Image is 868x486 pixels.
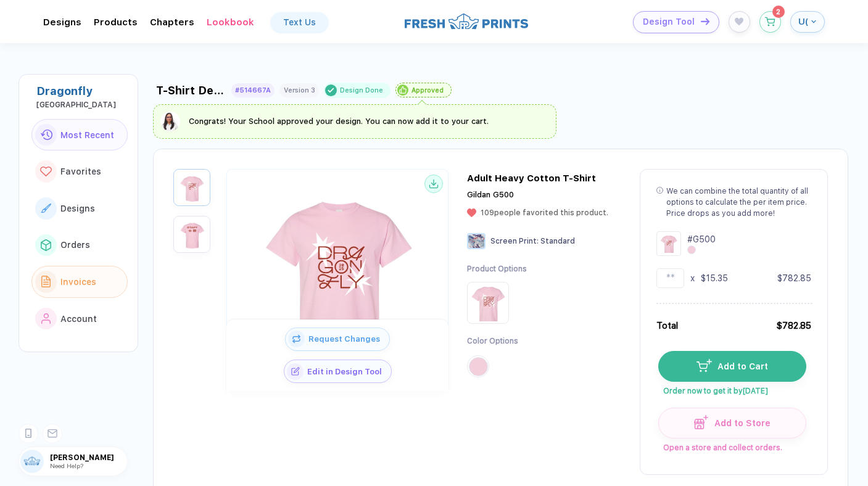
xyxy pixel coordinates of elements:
[790,11,825,33] button: U(
[94,17,138,28] div: ProductsToggle dropdown menu
[467,173,596,184] div: Adult Heavy Cotton T-Shirt
[207,17,254,28] div: Lookbook
[481,208,608,217] span: 109 people favorited this product.
[41,239,51,250] img: link to icon
[31,266,128,298] button: link to iconInvoices
[150,17,194,28] div: ChaptersToggle dropdown menu chapters
[36,101,128,109] div: Drexel University
[160,112,180,131] img: sophie
[701,18,709,25] img: icon
[708,418,771,428] span: Add to Store
[712,361,769,371] span: Add to Cart
[411,86,444,94] div: Approved
[656,319,678,332] div: Total
[156,84,226,97] div: T-Shirt Design
[776,319,811,332] div: $782.85
[41,276,51,287] img: link to icon
[776,8,780,15] span: 2
[271,12,328,32] a: Text Us
[60,130,114,140] span: Most Recent
[60,314,97,324] span: Account
[235,86,271,94] div: #514667A
[490,237,539,245] span: Screen Print :
[284,86,315,94] div: Version 3
[340,86,383,95] div: Design Done
[41,204,51,213] img: link to icon
[694,415,708,429] img: icon
[798,16,808,27] span: U(
[696,359,712,371] img: icon
[777,272,811,284] div: $782.85
[469,284,506,321] img: Product Option
[540,237,575,245] span: Standard
[658,382,805,395] span: Order now to get it by [DATE]
[687,233,716,245] div: # G500
[467,233,486,249] img: Screen Print
[658,408,806,439] button: iconAdd to Store
[31,119,128,151] button: link to iconMost Recent
[207,17,254,28] div: LookbookToggle dropdown menu chapters
[189,117,489,126] span: Congrats! Your School approved your design. You can now add it to your cart.
[60,277,96,287] span: Invoices
[31,229,128,262] button: link to iconOrders
[288,331,305,347] img: icon
[405,12,528,31] img: logo
[160,112,489,131] button: Congrats! Your School approved your design. You can now add it to your cart.
[701,272,728,284] div: $15.35
[60,204,95,213] span: Designs
[41,313,51,324] img: link to icon
[283,17,316,27] div: Text Us
[31,155,128,187] button: link to iconFavorites
[60,240,90,250] span: Orders
[40,130,52,140] img: link to icon
[60,167,101,176] span: Favorites
[239,175,436,373] img: dce6d5dc-e4f6-48e2-9978-6a937511b1b6_nt_front_1756979593546.jpg
[43,17,81,28] div: DesignsToggle dropdown menu
[20,450,44,473] img: user profile
[656,231,681,256] img: Design Group Summary Cell
[666,186,811,219] div: We can combine the total quantity of all options to calculate the per item price. Price drops as ...
[50,462,83,469] span: Need Help?
[643,17,695,27] span: Design Tool
[467,336,527,347] div: Color Options
[285,327,390,351] button: iconRequest Changes
[176,172,207,203] img: dce6d5dc-e4f6-48e2-9978-6a937511b1b6_nt_front_1756979593546.jpg
[176,219,207,250] img: dce6d5dc-e4f6-48e2-9978-6a937511b1b6_nt_back_1756979593549.jpg
[467,264,527,274] div: Product Options
[658,439,805,452] span: Open a store and collect orders.
[36,84,128,97] div: Dragonfly
[658,351,806,382] button: iconAdd to Cart
[31,192,128,224] button: link to iconDesigns
[287,363,304,380] img: icon
[40,167,52,177] img: link to icon
[633,11,719,33] button: Design Toolicon
[31,303,128,335] button: link to iconAccount
[50,453,127,462] span: [PERSON_NAME]
[305,334,389,344] span: Request Changes
[772,6,785,18] sup: 2
[467,190,514,199] span: Gildan G500
[690,272,695,284] div: x
[284,360,392,383] button: iconEdit in Design Tool
[304,367,391,376] span: Edit in Design Tool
